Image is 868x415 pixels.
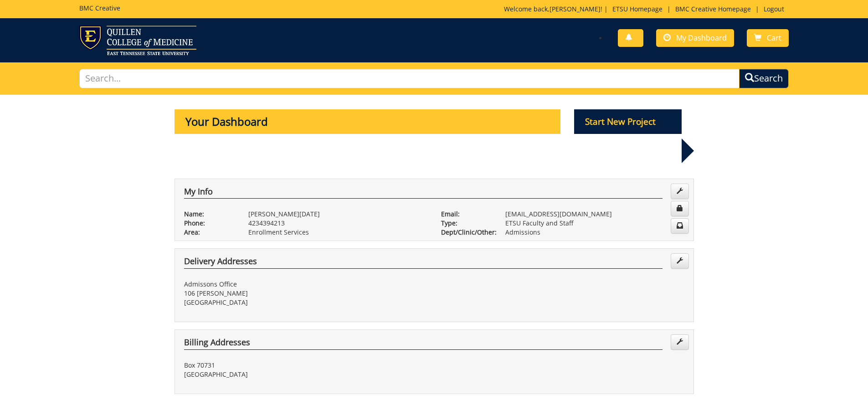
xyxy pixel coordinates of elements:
[671,334,689,350] a: Edit Addresses
[747,29,789,47] a: Cart
[671,218,689,234] a: Change Communication Preferences
[739,69,789,88] button: Search
[79,26,196,55] img: ETSU logo
[175,109,561,134] p: Your Dashboard
[184,219,235,228] p: Phone:
[79,69,740,88] input: Search...
[505,228,684,237] p: Admissions
[248,210,427,219] p: [PERSON_NAME][DATE]
[441,219,492,228] p: Type:
[184,289,427,298] p: 106 [PERSON_NAME]
[184,370,427,379] p: [GEOGRAPHIC_DATA]
[504,5,789,14] p: Welcome back, ! | | |
[676,33,727,43] span: My Dashboard
[671,184,689,199] a: Edit Info
[441,228,492,237] p: Dept/Clinic/Other:
[574,118,682,127] a: Start New Project
[441,210,492,219] p: Email:
[184,298,427,307] p: [GEOGRAPHIC_DATA]
[767,33,781,43] span: Cart
[184,280,427,289] p: Admissons Office
[656,29,734,47] a: My Dashboard
[184,361,427,370] p: Box 70731
[505,219,684,228] p: ETSU Faculty and Staff
[671,201,689,216] a: Change Password
[79,5,120,11] h5: BMC Creative
[550,5,601,13] a: [PERSON_NAME]
[248,228,427,237] p: Enrollment Services
[248,219,427,228] p: 4234394213
[184,257,663,269] h4: Delivery Addresses
[671,5,755,13] a: BMC Creative Homepage
[184,187,663,199] h4: My Info
[608,5,667,13] a: ETSU Homepage
[184,338,663,350] h4: Billing Addresses
[759,5,789,13] a: Logout
[671,253,689,269] a: Edit Addresses
[184,210,235,219] p: Name:
[574,109,682,134] p: Start New Project
[505,210,684,219] p: [EMAIL_ADDRESS][DOMAIN_NAME]
[184,228,235,237] p: Area:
